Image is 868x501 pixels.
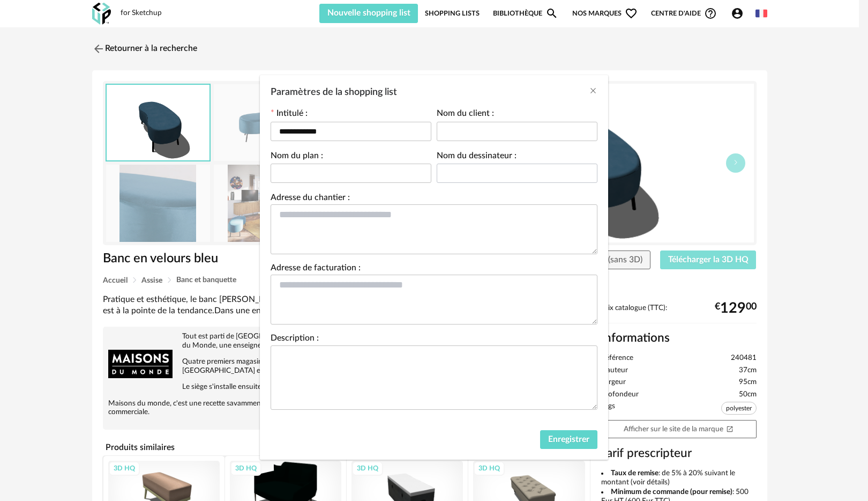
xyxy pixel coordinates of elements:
[437,152,517,163] label: Nom du dessinateur :
[540,430,597,450] button: Enregistrer
[271,152,323,163] label: Nom du plan :
[437,109,494,120] label: Nom du client :
[271,87,397,97] span: Paramètres de la shopping list
[548,435,589,444] span: Enregistrer
[271,109,308,120] label: Intitulé :
[271,334,319,345] label: Description :
[271,264,361,275] label: Adresse de facturation :
[271,194,350,204] label: Adresse du chantier :
[260,75,608,460] div: Paramètres de la shopping list
[589,86,597,97] button: Close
